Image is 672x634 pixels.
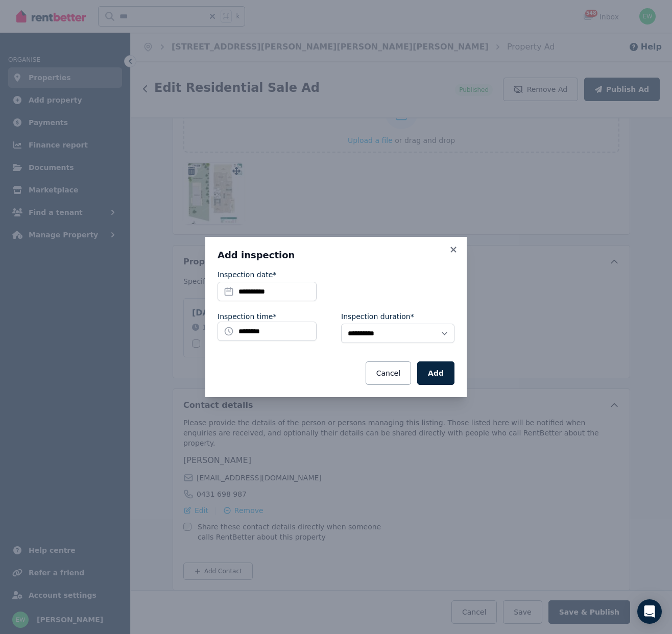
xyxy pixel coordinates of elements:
label: Inspection duration* [341,311,414,322]
div: Open Intercom Messenger [637,599,662,624]
h3: Add inspection [218,249,454,261]
label: Inspection time* [218,311,276,322]
button: Add [417,361,454,385]
label: Inspection date* [218,270,276,280]
button: Cancel [366,361,411,385]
